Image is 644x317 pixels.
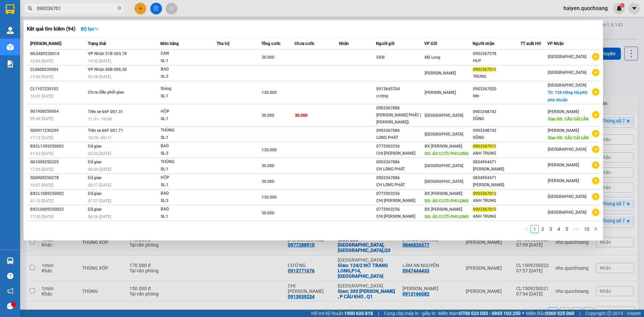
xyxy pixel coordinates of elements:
div: 0772903256 [376,190,424,197]
div: Chưa điều phối giao [88,89,138,96]
div: SL: 1 [161,166,211,173]
span: right [594,227,598,231]
span: TT xuất HĐ [521,41,541,46]
span: 30.000 [262,163,274,168]
span: DĐ: ÁO CƯỚI PHI LONG [425,151,469,156]
span: VP Gửi [424,41,437,46]
button: left [523,225,531,233]
span: VP Nhận 66B-006.30 [88,67,127,72]
span: Trên xe 66F-001.71 [88,128,123,133]
div: ANH TRUNG [473,213,521,220]
span: Tổng cước [261,41,280,46]
li: Next 5 Pages [571,225,582,233]
div: CL1107230102 [30,86,86,93]
span: Đã giao [88,144,102,149]
span: plus-circle [592,130,599,137]
span: [GEOGRAPHIC_DATA] [548,70,586,75]
span: 18:30 - 09/11 [88,136,112,140]
span: [GEOGRAPHIC_DATA] [548,147,586,152]
span: Đã giao [88,191,102,196]
img: solution-icon [7,60,14,67]
div: 2 [473,206,521,213]
span: plus-circle [592,69,599,76]
div: SG0911230299 [30,127,86,134]
span: plus-circle [592,161,599,169]
div: cường [376,93,424,100]
div: SG1908250064 [30,108,86,115]
span: 06:26 [DATE] [88,214,111,219]
span: 17:24 [DATE] [30,167,53,172]
span: close-circle [117,6,121,10]
span: ••• [571,225,582,233]
span: [GEOGRAPHIC_DATA] [548,210,586,215]
div: BXCL1009250002 [30,190,86,197]
li: 5 [563,225,571,233]
span: Món hàng [160,41,179,46]
span: [GEOGRAPHIC_DATA] [548,83,586,88]
span: 17:30 [DATE] [30,214,53,219]
span: Người gửi [376,41,394,46]
div: 2 [473,190,521,197]
div: CHỊ [PERSON_NAME] [376,150,424,157]
span: plus-circle [592,53,599,60]
span: 090336701 [473,144,494,149]
span: DĐ: ÁO CƯỚI PHI LONG [425,214,469,219]
div: SL: 1 [161,213,211,220]
a: 10 [582,225,591,233]
span: 17:12 [DATE] [30,136,53,140]
span: left [525,227,529,231]
span: DĐ: ÁO CƯỚI PHI LONG [425,199,469,203]
button: Bộ lọcdown [75,23,104,34]
div: HỘP [161,108,211,115]
span: [GEOGRAPHIC_DATA] [548,194,586,199]
img: warehouse-icon [7,27,14,34]
img: warehouse-icon [7,44,14,51]
li: 3 [547,225,555,233]
div: TRUNG [473,73,521,80]
div: CL0608230084 [30,66,86,73]
div: CAN [161,50,211,57]
span: 30.000 [262,55,274,60]
div: SL: 3 [161,197,211,205]
div: 0903367378 [473,50,521,57]
div: HỘP [161,174,211,181]
span: message [7,303,13,309]
div: SL: 1 [161,181,211,189]
div: 0772903256 [376,206,424,213]
div: thùng [161,85,211,93]
a: 5 [563,225,571,233]
div: liên [473,93,521,100]
div: SL: 2 [161,73,211,81]
span: BX [PERSON_NAME] [425,191,462,196]
span: [GEOGRAPHIC_DATA] [425,163,463,168]
li: 2 [539,225,547,233]
span: VP Nhận 51B-265.78 [88,51,127,56]
div: 0913645704 [376,86,424,93]
div: SG0909250278 [30,174,86,181]
span: plus-circle [592,146,599,153]
li: 10 [582,225,592,233]
span: 14:32 [DATE] [88,59,111,63]
div: DŨNG [473,115,521,122]
span: [PERSON_NAME] [548,128,579,133]
span: 30.000 [262,179,274,184]
span: 16:07 [DATE] [30,183,53,188]
div: SL: 1 [161,93,211,100]
div: SL: 3 [161,150,211,157]
div: 0772903256 [376,143,424,150]
a: 1 [531,225,538,233]
div: 0834994471 [473,159,521,166]
span: close-circle [117,5,121,12]
span: 130.000 [262,195,277,200]
span: Nhãn [339,41,349,46]
div: ANH TRUNG [473,197,521,204]
span: 50.000 [262,211,274,215]
span: 30.000 [295,113,308,118]
span: 130.000 [262,148,277,152]
span: [GEOGRAPHIC_DATA] [425,113,463,118]
span: plus-circle [592,111,599,118]
span: 090336701 [473,67,494,72]
span: BX [PERSON_NAME] [425,207,462,212]
span: [PERSON_NAME] [425,71,456,75]
div: THÙNG [161,158,211,166]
